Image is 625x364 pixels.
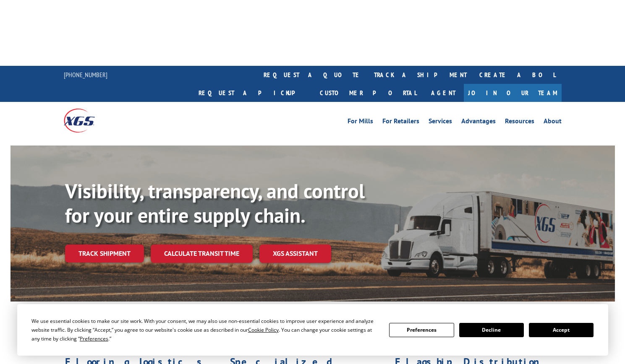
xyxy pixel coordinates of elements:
a: track a shipment [368,66,473,84]
div: We use essential cookies to make our site work. With your consent, we may also use non-essential ... [31,317,379,343]
a: For Mills [348,118,373,127]
a: About [544,118,562,127]
a: For Retailers [382,118,419,127]
a: XGS ASSISTANT [259,244,331,263]
a: Resources [505,118,534,127]
b: Visibility, transparency, and control for your entire supply chain. [65,178,365,228]
a: Customer Portal [314,84,423,102]
a: Request a pickup [192,84,314,102]
button: Preferences [389,323,454,337]
button: Accept [529,323,594,337]
a: request a quote [257,66,368,84]
button: Decline [459,323,524,337]
a: Calculate transit time [151,244,253,263]
a: Join Our Team [464,84,562,102]
a: Services [429,118,452,127]
a: Advantages [461,118,496,127]
div: Cookie Consent Prompt [17,304,608,356]
a: Agent [423,84,464,102]
a: Create a BOL [473,66,562,84]
span: Cookie Policy [248,326,279,333]
span: Preferences [80,335,108,342]
a: [PHONE_NUMBER] [64,70,107,79]
a: Track shipment [65,244,144,262]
